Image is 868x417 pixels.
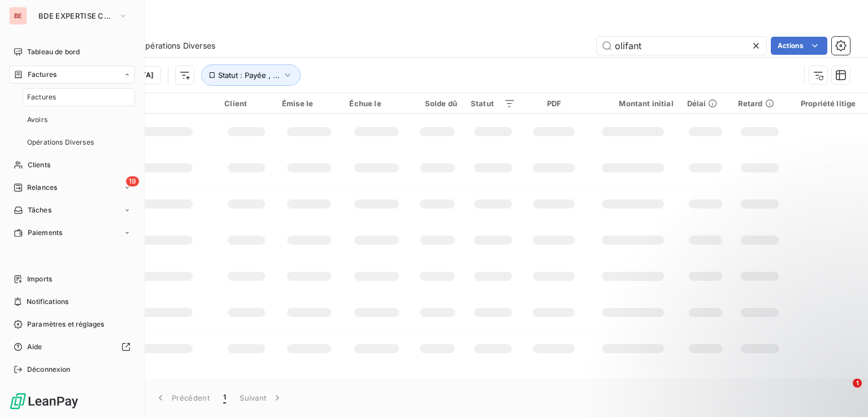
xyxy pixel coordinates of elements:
[28,205,51,215] span: Tâches
[216,386,233,410] button: 1
[27,342,42,352] span: Aide
[218,71,280,80] span: Statut : Payée , ...
[9,392,79,410] img: Logo LeanPay
[349,99,404,108] div: Échue le
[27,274,52,284] span: Imports
[28,228,62,238] span: Paiements
[9,338,135,356] a: Aide
[593,99,674,108] div: Montant initial
[27,319,104,329] span: Paramètres et réglages
[597,37,766,55] input: Rechercher
[853,379,862,388] span: 1
[27,47,80,57] span: Tableau de bord
[27,297,68,307] span: Notifications
[9,7,27,25] div: BE
[27,92,56,102] span: Factures
[418,99,457,108] div: Solde dû
[27,115,47,125] span: Avoirs
[687,99,724,108] div: Délai
[148,386,216,410] button: Précédent
[126,176,139,186] span: 19
[201,64,301,86] button: Statut : Payée , ...
[28,160,50,170] span: Clients
[223,392,226,403] span: 1
[795,99,861,108] div: Propriété litige
[771,37,827,55] button: Actions
[139,40,215,51] span: Opérations Diverses
[224,99,268,108] div: Client
[642,307,868,386] iframe: Intercom notifications message
[28,69,57,80] span: Factures
[830,379,857,406] iframe: Intercom live chat
[27,183,57,193] span: Relances
[27,364,71,375] span: Déconnexion
[27,137,94,147] span: Opérations Diverses
[38,11,114,20] span: BDE EXPERTISE CONSEIL
[738,99,782,108] div: Retard
[233,386,290,410] button: Suivant
[529,99,579,108] div: PDF
[282,99,336,108] div: Émise le
[471,99,515,108] div: Statut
